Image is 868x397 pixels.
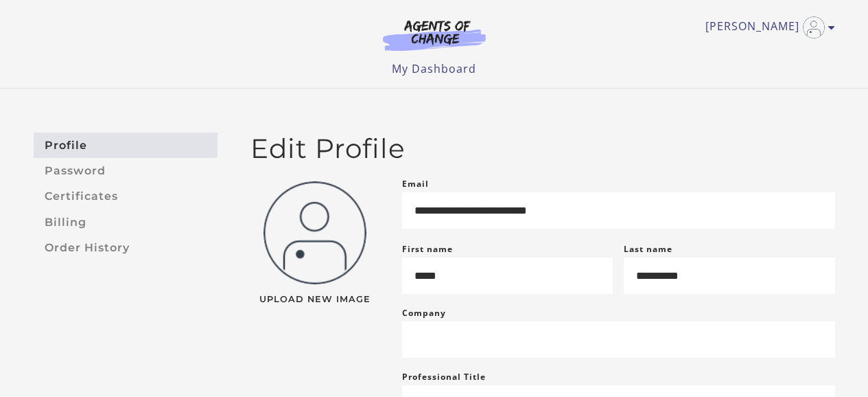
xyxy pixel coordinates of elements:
[250,133,835,165] h2: Edit Profile
[402,305,446,321] label: Company
[402,176,429,192] label: Email
[624,243,672,255] label: Last name
[250,295,380,304] span: Upload New Image
[705,16,828,38] a: Toggle menu
[34,158,218,183] a: Password
[402,243,453,255] label: First name
[368,19,500,51] img: Agents of Change Logo
[34,235,218,260] a: Order History
[34,209,218,235] a: Billing
[392,61,476,76] a: My Dashboard
[402,369,486,385] label: Professional Title
[34,184,218,209] a: Certificates
[34,133,218,158] a: Profile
